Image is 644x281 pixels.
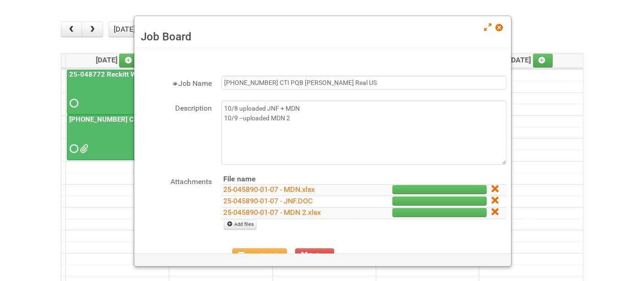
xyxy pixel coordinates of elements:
[224,219,257,230] a: Add files
[221,101,506,165] textarea: 10/8 uploaded JNF + MDN 10/9 --uploaded MDN 2
[119,54,139,67] a: Add an event
[68,70,177,79] a: 25-048772 Reckitt Wipes Stage 4
[232,248,287,262] button: Reschedule
[224,208,321,217] a: 25-045890-01-07 - MDN 2.xlsx
[224,185,315,194] a: 25-045890-01-07 - MDN.xlsx
[295,248,335,262] button: Delete
[67,70,166,115] a: 25-048772 Reckitt Wipes Stage 4
[70,100,77,107] span: Requested
[139,76,212,89] label: Job Name
[139,101,212,114] label: Description
[139,174,212,187] label: Attachments
[70,146,77,152] span: Requested
[68,115,238,124] a: [PHONE_NUMBER] CTI PQB [PERSON_NAME] Real US
[224,197,313,205] a: 25-045890-01-07 - JNF.DOC
[96,56,139,64] span: [DATE]
[533,54,553,67] a: Add an event
[109,22,140,37] button: [DATE]
[80,146,87,152] span: 25-045890-01-07 - MDN 2.xlsx 25-045890-01-07 - JNF.DOC 25-045890-01-07 - MDN.xlsx
[141,30,504,44] h3: Job Board
[221,174,355,185] th: File name
[67,115,166,160] a: [PHONE_NUMBER] CTI PQB [PERSON_NAME] Real US
[510,56,553,64] span: [DATE]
